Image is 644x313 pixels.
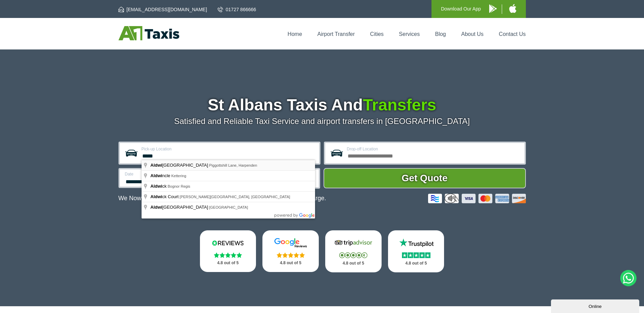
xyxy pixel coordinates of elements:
[509,4,516,13] img: A1 Taxis iPhone App
[209,205,248,209] span: [GEOGRAPHIC_DATA]
[150,194,180,199] span: ck Court
[262,230,319,272] a: Google Stars 4.8 out of 5
[214,252,242,258] img: Stars
[396,238,437,248] img: Trustpilot
[324,168,526,188] button: Get Quote
[150,205,209,210] span: [GEOGRAPHIC_DATA]
[168,184,190,188] span: Bognor Regis
[150,163,162,168] span: Aldwi
[339,252,367,258] img: Stars
[333,259,374,268] p: 4.8 out of 5
[399,31,420,37] a: Services
[288,31,302,37] a: Home
[150,163,209,168] span: [GEOGRAPHIC_DATA]
[150,173,162,178] span: Aldwi
[333,238,374,248] img: Tripadvisor
[150,205,162,210] span: Aldwi
[277,252,305,258] img: Stars
[428,194,526,203] img: Credit And Debit Cards
[207,238,248,248] img: Reviews.io
[347,147,520,151] label: Drop-off Location
[118,195,326,202] p: We Now Accept Card & Contactless Payment In
[218,6,256,13] a: 01727 866666
[118,6,207,13] a: [EMAIL_ADDRESS][DOMAIN_NAME]
[118,97,526,113] h1: St Albans Taxis And
[270,259,311,267] p: 4.8 out of 5
[180,195,290,199] span: [PERSON_NAME][GEOGRAPHIC_DATA], [GEOGRAPHIC_DATA]
[207,259,249,267] p: 4.8 out of 5
[551,298,641,313] iframe: chat widget
[150,173,171,178] span: ncle
[402,252,430,258] img: Stars
[118,26,179,40] img: A1 Taxis St Albans LTD
[270,238,311,248] img: Google
[370,31,384,37] a: Cities
[142,147,315,151] label: Pick-up Location
[150,194,162,199] span: Aldwi
[125,172,212,176] label: Date
[441,5,481,13] p: Download Our App
[150,184,162,189] span: Aldwi
[118,117,526,126] p: Satisfied and Reliable Taxi Service and airport transfers in [GEOGRAPHIC_DATA]
[150,184,168,189] span: ck
[461,31,484,37] a: About Us
[388,230,444,272] a: Trustpilot Stars 4.8 out of 5
[200,230,256,272] a: Reviews.io Stars 4.8 out of 5
[499,31,526,37] a: Contact Us
[363,96,436,114] span: Transfers
[317,31,355,37] a: Airport Transfer
[435,31,446,37] a: Blog
[209,163,257,167] span: Piggottshill Lane, Harpenden
[489,4,497,13] img: A1 Taxis Android App
[325,230,382,272] a: Tripadvisor Stars 4.8 out of 5
[395,259,437,268] p: 4.8 out of 5
[171,174,186,178] span: Kettering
